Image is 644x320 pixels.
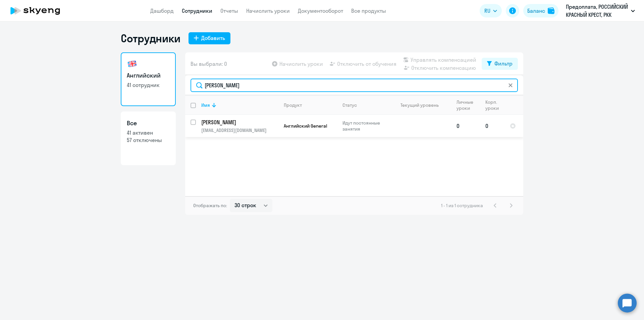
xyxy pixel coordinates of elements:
div: Продукт [284,102,302,108]
button: RU [480,4,502,17]
p: [PERSON_NAME] [201,119,277,126]
img: english [127,58,138,69]
button: Балансbalance [523,4,558,17]
a: Английский41 сотрудник [121,52,176,106]
span: Вы выбрали: 0 [191,60,227,68]
div: Статус [342,102,357,108]
td: 0 [451,115,480,137]
div: Имя [201,102,210,108]
h1: Сотрудники [121,32,180,45]
div: Фильтр [494,59,513,67]
div: Текущий уровень [394,102,451,108]
a: Сотрудники [182,7,212,14]
img: balance [548,7,554,14]
a: Отчеты [220,7,238,14]
button: Предоплата, РОССИЙСКИЙ КРАСНЫЙ КРЕСТ, РКК [562,3,638,19]
input: Поиск по имени, email, продукту или статусу [191,79,518,92]
button: Добавить [189,32,230,44]
p: 41 активен [127,129,170,136]
span: 1 - 1 из 1 сотрудника [441,202,483,209]
p: 57 отключены [127,136,170,144]
button: Фильтр [482,58,518,70]
p: [EMAIL_ADDRESS][DOMAIN_NAME] [201,127,278,133]
h3: Английский [127,71,170,80]
div: Корп. уроки [485,99,504,111]
div: Добавить [201,34,225,42]
div: Баланс [527,7,545,15]
span: Английский General [284,123,327,129]
p: Идут постоянные занятия [342,120,388,132]
div: Личные уроки [457,99,480,111]
a: [PERSON_NAME] [201,119,278,126]
div: Текущий уровень [400,102,439,108]
div: Корп. уроки [485,99,500,111]
div: Личные уроки [457,99,475,111]
div: Продукт [284,102,337,108]
a: Документооборот [298,7,343,14]
span: RU [484,7,490,15]
h3: Все [127,119,170,128]
p: 41 сотрудник [127,81,170,89]
span: Отображать по: [193,202,227,209]
a: Дашборд [150,7,174,14]
a: Начислить уроки [246,7,290,14]
td: 0 [480,115,504,137]
p: Предоплата, РОССИЙСКИЙ КРАСНЫЙ КРЕСТ, РКК [566,3,628,19]
div: Статус [342,102,388,108]
a: Все41 активен57 отключены [121,111,176,165]
a: Все продукты [351,7,386,14]
div: Имя [201,102,278,108]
